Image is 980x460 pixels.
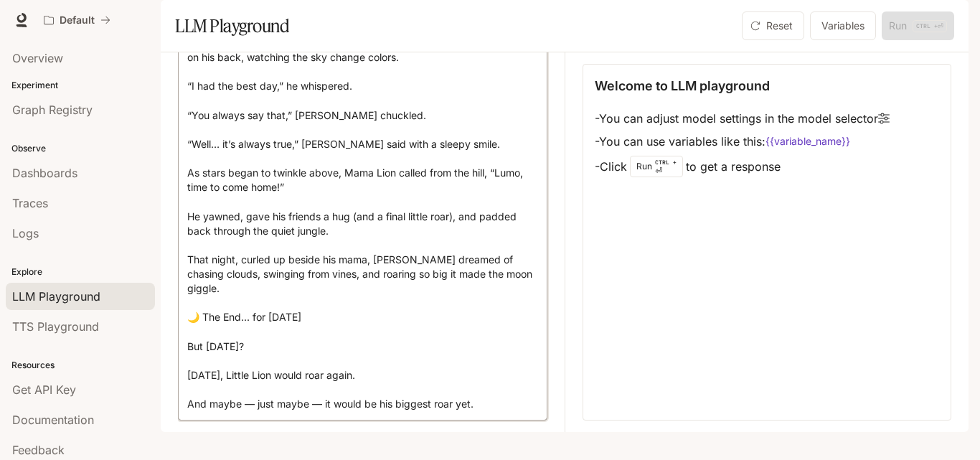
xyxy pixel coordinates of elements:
[810,11,876,40] button: Variables
[60,14,95,27] p: Default
[630,156,683,177] div: Run
[175,11,289,40] h1: LLM Playground
[595,76,770,95] p: Welcome to LLM playground
[595,130,890,153] li: - You can use variables like this:
[765,134,850,149] code: {{variable_name}}
[595,153,890,180] li: - Click to get a response
[655,158,677,166] p: CTRL +
[655,158,677,175] p: ⏎
[37,6,117,34] button: All workspaces
[742,11,804,40] button: Reset
[595,107,890,130] li: - You can adjust model settings in the model selector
